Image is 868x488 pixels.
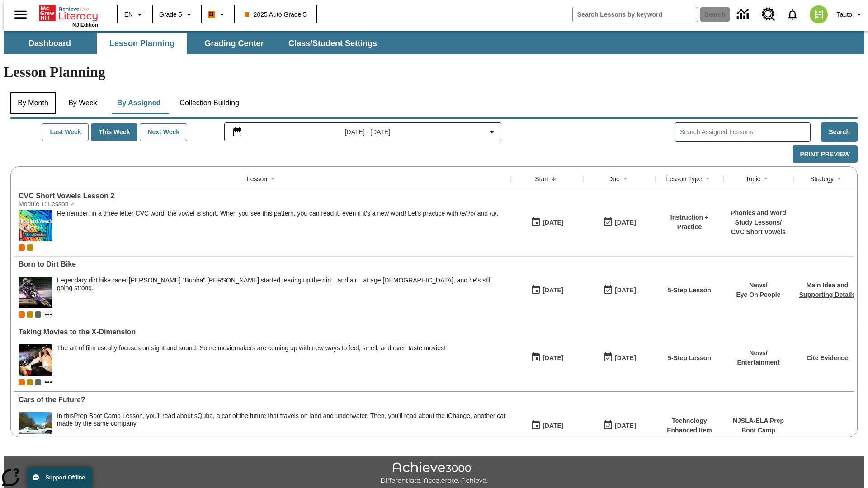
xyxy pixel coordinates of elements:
[600,417,639,434] button: 08/01/26: Last day the lesson can be accessed
[27,379,33,385] div: New 2025 class
[209,9,214,20] span: B
[542,352,563,364] div: [DATE]
[615,352,636,364] div: [DATE]
[4,31,864,54] div: SubNavbar
[140,123,187,141] button: Next Week
[159,10,182,19] span: Grade 5
[120,6,149,23] button: Language: EN, Select a language
[10,92,56,114] button: By Month
[756,2,781,27] a: Resource Center, Will open in new tab
[810,5,828,23] img: avatar image
[548,174,559,184] button: Sort
[573,7,698,22] input: search field
[39,4,98,22] a: Home
[19,260,506,268] a: Born to Dirt Bike, Lessons
[57,412,506,444] div: In this Prep Boot Camp Lesson, you'll read about sQuba, a car of the future that travels on land ...
[600,282,639,299] button: 08/20/25: Last day the lesson can be accessed
[189,33,279,54] button: Grading Center
[19,311,25,318] span: Current Class
[72,22,98,28] span: NJ Edition
[228,127,498,137] button: Select the date range menu item
[35,311,41,318] span: OL 2025 Auto Grade 6
[760,174,771,184] button: Sort
[728,208,789,227] p: Phonics and Word Study Lessons /
[345,127,391,137] span: [DATE] - [DATE]
[247,174,267,183] div: Lesson
[528,417,566,434] button: 08/20/25: First time the lesson was available
[27,311,33,318] div: New 2025 class
[821,122,858,142] button: Search
[281,33,384,54] button: Class/Student Settings
[19,210,52,241] img: CVC Short Vowels Lesson 2.
[728,227,789,237] p: CVC Short Vowels
[57,344,446,376] div: The art of film usually focuses on sight and sound. Some moviemakers are coming up with new ways ...
[60,92,105,114] button: By Week
[19,379,25,385] div: Current Class
[4,64,864,80] h1: Lesson Planning
[57,210,498,241] div: Remember, in a three letter CVC word, the vowel is short. When you see this pattern, you can read...
[43,309,54,320] button: Show more classes
[736,290,780,300] p: Eye On People
[57,344,446,352] p: The art of film usually focuses on sight and sound. Some moviemakers are coming up with new ways ...
[668,353,711,363] p: 5-Step Lesson
[19,192,506,200] a: CVC Short Vowels Lesson 2, Lessons
[7,1,34,28] button: Open side menu
[57,277,506,308] div: Legendary dirt bike racer James "Bubba" Stewart started tearing up the dirt—and air—at age 4, and...
[39,3,98,28] div: Home
[19,244,25,251] div: Current Class
[680,126,810,139] input: Search Assigned Lessons
[245,10,307,19] span: 2025 Auto Grade 5
[615,217,636,228] div: [DATE]
[42,123,89,141] button: Last Week
[486,127,497,137] svg: Collapse Date Range Filter
[781,3,804,26] a: Notifications
[43,377,54,388] button: Show more classes
[793,145,858,163] button: Print Preview
[745,174,760,183] div: Topic
[57,412,506,427] div: In this
[27,467,92,488] button: Support Offline
[737,358,779,367] p: Entertainment
[668,286,711,295] p: 5-Step Lesson
[19,192,506,200] div: CVC Short Vowels Lesson 2
[660,213,719,232] p: Instruction + Practice
[204,6,231,23] button: Boost Class color is orange. Change class color
[19,396,506,404] a: Cars of the Future? , Lessons
[57,412,506,427] testabrev: Prep Boot Camp Lesson, you'll read about sQuba, a car of the future that travels on land and unde...
[737,348,779,358] p: News /
[57,210,498,217] p: Remember, in a three letter CVC word, the vowel is short. When you see this pattern, you can read...
[666,174,702,183] div: Lesson Type
[91,123,137,141] button: This Week
[27,244,33,251] div: New 2025 class
[736,281,780,290] p: News /
[542,420,563,432] div: [DATE]
[833,6,868,23] button: Profile/Settings
[380,462,488,485] img: Achieve3000 Differentiate Accelerate Achieve
[807,354,848,361] a: Cite Evidence
[172,92,246,114] button: Collection Building
[4,33,385,54] div: SubNavbar
[19,344,52,376] img: Panel in front of the seats sprays water mist to the happy audience at a 4DX-equipped theater.
[615,420,636,432] div: [DATE]
[834,174,844,184] button: Sort
[600,214,639,231] button: 08/22/25: Last day the lesson can be accessed
[528,349,566,366] button: 08/20/25: First time the lesson was available
[620,174,631,184] button: Sort
[46,474,85,481] span: Support Offline
[702,174,713,184] button: Sort
[799,282,855,298] a: Main Idea and Supporting Details
[528,282,566,299] button: 08/20/25: First time the lesson was available
[600,349,639,366] button: 08/24/25: Last day the lesson can be accessed
[57,277,506,292] div: Legendary dirt bike racer [PERSON_NAME] "Bubba" [PERSON_NAME] started tearing up the dirt—and air...
[542,285,563,296] div: [DATE]
[528,214,566,231] button: 08/22/25: First time the lesson was available
[615,285,636,296] div: [DATE]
